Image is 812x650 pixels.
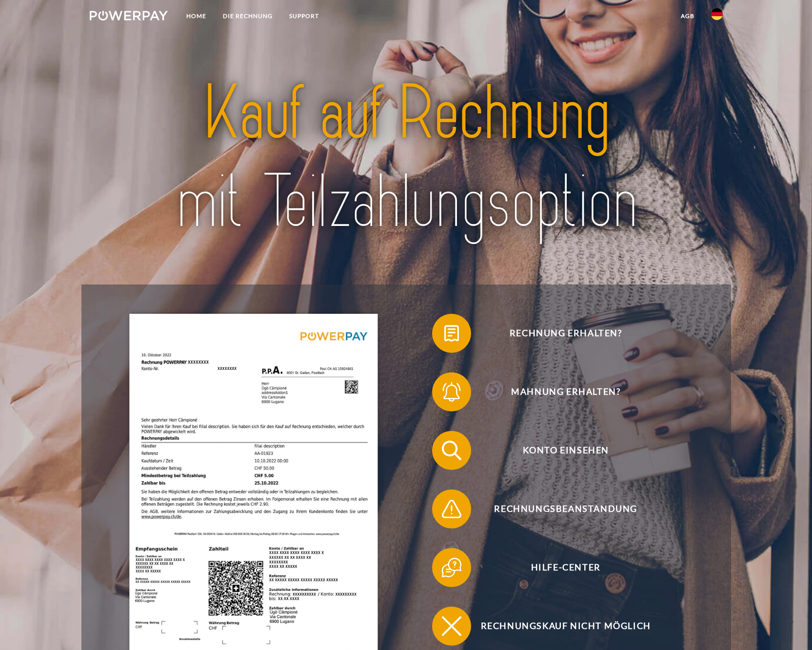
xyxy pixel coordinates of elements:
[446,431,685,470] span: Konto einsehen
[432,548,686,587] button: Hilfe-Center
[281,7,327,25] a: SUPPORT
[432,489,686,528] button: Rechnungsbeanstandung
[439,614,464,638] img: qb_close.svg
[432,431,686,470] button: Konto einsehen
[439,438,464,463] img: qb_search.svg
[432,607,686,646] button: Rechnungskauf nicht möglich
[178,7,215,25] a: Home
[446,489,685,528] span: Rechnungsbeanstandung
[121,65,692,251] img: title-powerpay_de.svg
[215,7,281,25] a: DIE RECHNUNG
[439,497,464,521] img: qb_warning.svg
[90,11,168,20] img: logo-powerpay-white.svg
[446,372,685,411] span: Mahnung erhalten?
[446,548,685,587] span: Hilfe-Center
[439,380,464,404] img: qb_bell.svg
[439,555,464,580] img: qb_help.svg
[673,7,703,25] a: agb
[711,8,723,20] img: de
[439,321,464,345] img: qb_bill.svg
[446,314,685,353] span: Rechnung erhalten?
[446,607,685,646] span: Rechnungskauf nicht möglich
[432,372,686,411] button: Mahnung erhalten?
[432,314,686,353] button: Rechnung erhalten?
